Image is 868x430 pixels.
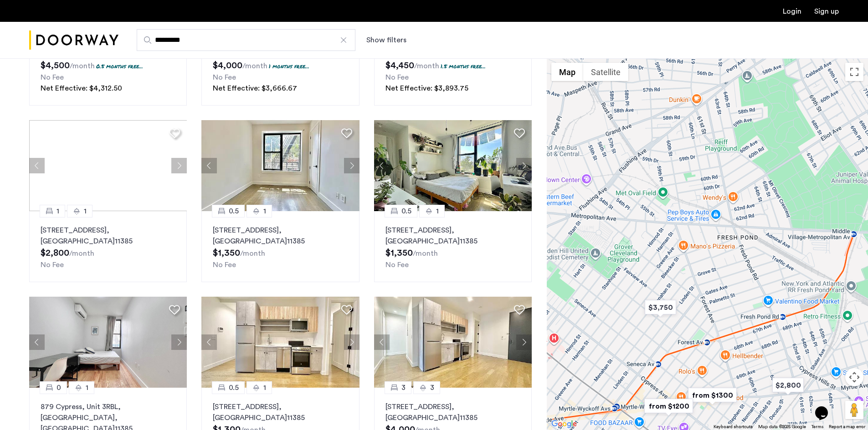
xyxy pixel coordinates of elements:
[213,85,297,92] span: Net Effective: $3,666.67
[812,424,823,430] a: Terms (opens in new tab)
[240,250,265,257] sub: /month
[374,211,532,282] a: 0.51[STREET_ADDRESS], [GEOGRAPHIC_DATA]11385No Fee
[401,382,406,393] span: 3
[171,334,187,350] button: Next apartment
[758,425,806,429] span: Map data ©2025 Google
[213,74,236,81] span: No Fee
[374,297,532,388] img: 2016_638584721803142027.jpeg
[430,382,434,393] span: 3
[29,158,45,173] button: Previous apartment
[56,206,59,217] span: 1
[374,158,390,173] button: Previous apartment
[29,24,187,106] a: 22[STREET_ADDRESS], [GEOGRAPHIC_DATA]113850.5 months free...No FeeNet Effective: $4,312.50
[769,375,807,395] div: $2,800
[229,382,239,393] span: 0.5
[845,401,863,419] button: Drag Pegman onto the map to open Street View
[845,368,863,386] button: Map camera controls
[41,248,69,258] span: $2,800
[812,394,841,421] iframe: chat widget
[385,61,414,70] span: $4,450
[783,8,801,15] a: Login
[29,297,187,388] img: 2016_638551841822933563.jpeg
[29,211,187,282] a: 11[STREET_ADDRESS], [GEOGRAPHIC_DATA]11385No Fee
[374,24,532,106] a: 21[STREET_ADDRESS], [GEOGRAPHIC_DATA]113851.5 months free...No FeeNet Effective: $3,893.75
[385,401,520,423] p: [STREET_ADDRESS] 11385
[41,261,64,268] span: No Fee
[213,401,348,423] p: [STREET_ADDRESS] 11385
[441,62,486,70] p: 1.5 months free...
[41,74,64,81] span: No Fee
[41,85,122,92] span: Net Effective: $4,312.50
[385,261,409,268] span: No Fee
[86,382,88,393] span: 1
[385,85,468,92] span: Net Effective: $3,893.75
[201,334,217,350] button: Previous apartment
[549,418,579,430] a: Open this area in Google Maps (opens a new window)
[845,63,863,81] button: Toggle fullscreen view
[641,396,697,416] div: from $1200
[201,297,360,388] img: 2016_638584721803111719.jpeg
[414,62,439,70] sub: /month
[56,382,61,393] span: 0
[344,334,360,350] button: Next apartment
[213,225,348,247] p: [STREET_ADDRESS] 11385
[401,206,411,217] span: 0.5
[583,63,628,81] button: Show satellite imagery
[344,158,360,173] button: Next apartment
[814,8,839,15] a: Registration
[213,248,240,258] span: $1,350
[374,334,390,350] button: Previous apartment
[436,206,439,217] span: 1
[70,62,95,70] sub: /month
[29,23,118,57] img: logo
[516,158,532,173] button: Next apartment
[213,61,242,70] span: $4,000
[385,248,413,258] span: $1,350
[263,382,266,393] span: 1
[213,261,236,268] span: No Fee
[41,61,70,70] span: $4,500
[829,424,865,430] a: Report a map error
[385,225,520,247] p: [STREET_ADDRESS] 11385
[29,23,118,57] a: Cazamio Logo
[201,158,217,173] button: Previous apartment
[551,63,583,81] button: Show street map
[413,250,438,257] sub: /month
[96,62,143,70] p: 0.5 months free...
[69,250,94,257] sub: /month
[516,334,532,350] button: Next apartment
[684,385,740,405] div: from $1300
[201,211,359,282] a: 0.51[STREET_ADDRESS], [GEOGRAPHIC_DATA]11385No Fee
[229,206,239,217] span: 0.5
[263,206,266,217] span: 1
[269,62,309,70] p: 1 months free...
[171,158,187,173] button: Next apartment
[137,29,355,51] input: Apartment Search
[385,74,409,81] span: No Fee
[242,62,267,70] sub: /month
[201,24,359,106] a: 21.5[STREET_ADDRESS], [GEOGRAPHIC_DATA]113851 months free...No FeeNet Effective: $3,666.67
[549,418,579,430] img: Google
[84,206,87,217] span: 1
[201,120,360,211] img: 2016_638584721803099487.jpeg
[41,225,175,247] p: [STREET_ADDRESS] 11385
[714,424,753,430] button: Keyboard shortcuts
[374,120,532,211] img: dc6efc1f-24ba-4395-9182-45437e21be9a_638766076627642232.png
[366,35,406,46] button: Show or hide filters
[29,334,45,350] button: Previous apartment
[641,297,680,318] div: $3,750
